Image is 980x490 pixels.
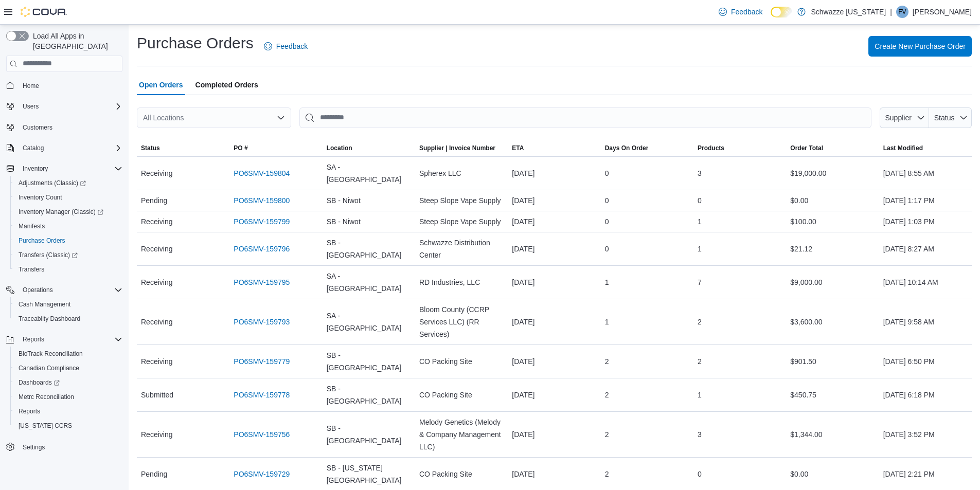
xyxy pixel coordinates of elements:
[879,163,972,184] div: [DATE] 8:55 AM
[141,194,167,207] span: Pending
[879,211,972,232] div: [DATE] 1:03 PM
[508,312,600,332] div: [DATE]
[23,165,48,173] span: Inventory
[6,74,122,481] nav: Complex example
[508,424,600,445] div: [DATE]
[19,251,78,259] span: Transfers (Classic)
[23,82,39,90] span: Home
[898,6,906,18] span: FV
[234,276,290,288] a: PO6SMV-159795
[19,284,57,296] button: Operations
[14,191,66,204] a: Inventory Count
[19,142,122,154] span: Catalog
[698,428,702,441] span: 3
[10,404,127,419] button: Reports
[14,220,49,232] a: Manifests
[14,362,83,374] a: Canadian Compliance
[10,419,127,433] button: [US_STATE] CCRS
[14,405,44,418] a: Reports
[276,41,308,51] span: Feedback
[879,464,972,484] div: [DATE] 2:21 PM
[14,206,108,218] a: Inventory Manager (Classic)
[29,31,122,51] span: Load All Apps in [GEOGRAPHIC_DATA]
[508,239,600,259] div: [DATE]
[23,286,53,294] span: Operations
[141,215,172,228] span: Receiving
[415,412,508,457] div: Melody Genetics (Melody & Company Management LLC)
[19,237,65,245] span: Purchase Orders
[786,351,879,372] div: $901.50
[234,167,290,179] a: PO6SMV-159804
[880,107,929,128] button: Supplier
[10,190,127,205] button: Inventory Count
[14,420,76,432] a: [US_STATE] CCRS
[19,440,122,453] span: Settings
[141,468,167,480] span: Pending
[14,220,122,232] span: Manifests
[2,141,127,155] button: Catalog
[19,333,122,346] span: Reports
[786,163,879,184] div: $19,000.00
[299,107,871,128] input: This is a search bar. After typing your query, hit enter to filter the results lower in the page.
[879,351,972,372] div: [DATE] 6:50 PM
[234,428,290,441] a: PO6SMV-159756
[19,333,48,346] button: Reports
[14,313,122,325] span: Traceabilty Dashboard
[771,17,771,18] span: Dark Mode
[234,316,290,328] a: PO6SMV-159793
[10,205,127,219] a: Inventory Manager (Classic)
[879,239,972,259] div: [DATE] 8:27 AM
[868,36,972,57] button: Create New Purchase Order
[23,123,52,132] span: Customers
[234,355,290,368] a: PO6SMV-159779
[229,140,322,156] button: PO #
[14,249,122,261] span: Transfers (Classic)
[19,179,86,187] span: Adjustments (Classic)
[605,276,609,288] span: 1
[327,383,411,407] span: SB - [GEOGRAPHIC_DATA]
[260,36,312,57] a: Feedback
[10,176,127,190] a: Adjustments (Classic)
[890,6,892,18] p: |
[10,375,127,390] a: Dashboards
[141,243,172,255] span: Receiving
[323,140,415,156] button: Location
[23,443,45,451] span: Settings
[19,79,122,92] span: Home
[19,162,52,175] button: Inventory
[21,7,67,17] img: Cova
[327,422,411,447] span: SB - [GEOGRAPHIC_DATA]
[2,439,127,454] button: Settings
[790,144,823,152] span: Order Total
[19,193,62,202] span: Inventory Count
[234,468,290,480] a: PO6SMV-159729
[19,100,43,113] button: Users
[19,142,48,154] button: Catalog
[415,211,508,232] div: Steep Slope Vape Supply
[14,234,122,247] span: Purchase Orders
[10,312,127,326] button: Traceabilty Dashboard
[14,420,122,432] span: Washington CCRS
[715,2,767,22] a: Feedback
[2,161,127,176] button: Inventory
[786,272,879,293] div: $9,000.00
[327,349,411,374] span: SB - [GEOGRAPHIC_DATA]
[415,272,508,293] div: RD Industries, LLC
[14,191,122,204] span: Inventory Count
[14,391,122,403] span: Metrc Reconciliation
[23,335,44,343] span: Reports
[23,102,39,111] span: Users
[14,362,122,374] span: Canadian Compliance
[141,167,172,179] span: Receiving
[14,263,122,276] span: Transfers
[605,355,609,368] span: 2
[786,211,879,232] div: $100.00
[2,99,127,114] button: Users
[512,144,524,152] span: ETA
[19,80,43,92] a: Home
[234,215,290,228] a: PO6SMV-159799
[698,167,702,179] span: 3
[601,140,693,156] button: Days On Order
[327,161,411,186] span: SA - [GEOGRAPHIC_DATA]
[698,215,702,228] span: 1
